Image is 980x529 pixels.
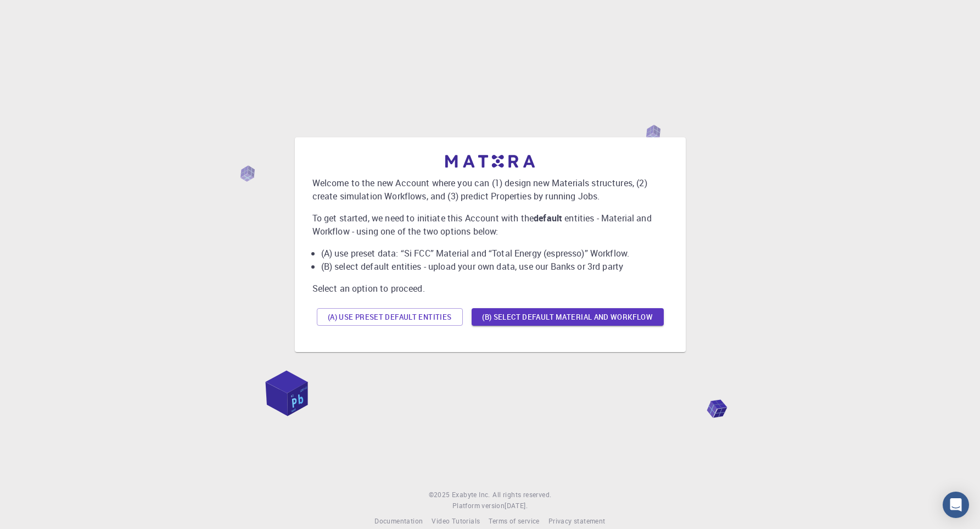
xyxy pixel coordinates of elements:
[452,490,490,499] span: Exabyte Inc.
[492,489,551,500] span: All rights reserved.
[321,247,668,260] li: (A) use preset data: “Si FCC” Material and “Total Energy (espresso)” Workflow.
[312,282,668,295] p: Select an option to proceed.
[312,211,668,238] p: To get started, we need to initiate this Account with the entities - Material and Workflow - usin...
[489,516,539,527] a: Terms of service
[312,176,668,203] p: Welcome to the new Account where you can (1) design new Materials structures, (2) create simulati...
[505,500,528,511] a: [DATE].
[321,260,668,273] li: (B) select default entities - upload your own data, use our Banks or 3rd party
[505,501,528,510] span: [DATE] .
[472,308,664,326] button: (B) Select default material and workflow
[429,489,452,500] span: © 2025
[432,516,480,527] a: Video Tutorials
[534,212,562,224] b: default
[374,516,423,525] span: Documentation
[489,516,539,525] span: Terms of service
[445,155,535,168] img: logo
[452,500,505,511] span: Platform version
[374,516,423,527] a: Documentation
[943,492,969,518] div: Open Intercom Messenger
[432,516,480,525] span: Video Tutorials
[317,308,463,326] button: (A) Use preset default entities
[548,516,606,527] a: Privacy statement
[548,516,606,525] span: Privacy statement
[452,489,490,500] a: Exabyte Inc.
